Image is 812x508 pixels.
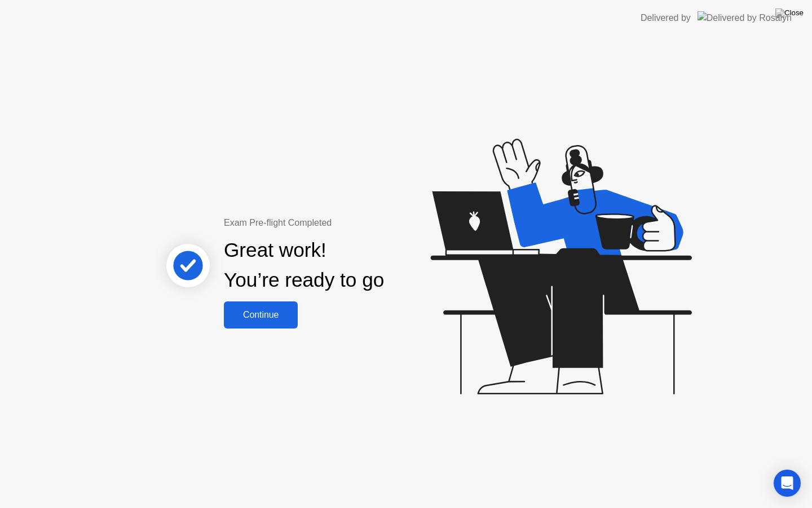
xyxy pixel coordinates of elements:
div: Great work! You’re ready to go [224,235,384,295]
button: Continue [224,301,298,329]
img: Delivered by Rosalyn [698,11,792,24]
div: Exam Pre-flight Completed [224,216,457,230]
div: Open Intercom Messenger [774,470,801,497]
div: Delivered by [641,11,691,25]
img: Close [775,8,804,17]
div: Continue [227,310,294,320]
